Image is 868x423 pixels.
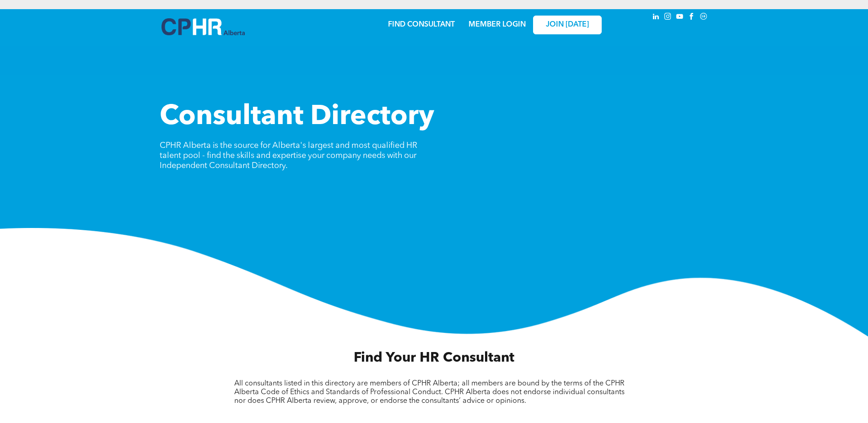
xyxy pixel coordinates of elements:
span: JOIN [DATE] [546,21,589,29]
a: Social network [699,11,709,24]
a: linkedin [651,11,661,24]
a: JOIN [DATE] [533,16,602,34]
a: instagram [663,11,673,24]
a: facebook [687,11,697,24]
a: MEMBER LOGIN [469,21,526,28]
a: youtube [675,11,685,24]
span: Consultant Directory [160,103,434,131]
span: Find Your HR Consultant [354,351,514,365]
a: FIND CONSULTANT [388,21,455,28]
img: A blue and white logo for cp alberta [162,18,245,35]
span: All consultants listed in this directory are members of CPHR Alberta; all members are bound by th... [234,380,625,405]
span: CPHR Alberta is the source for Alberta's largest and most qualified HR talent pool - find the ski... [160,141,417,170]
